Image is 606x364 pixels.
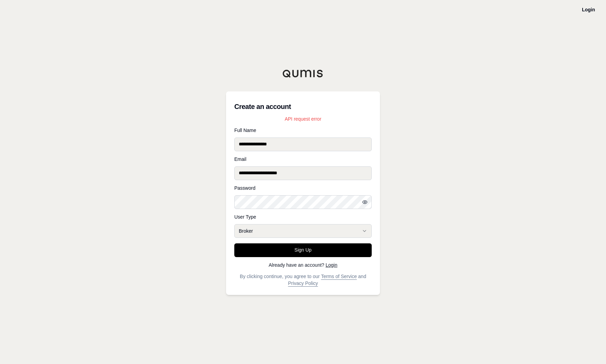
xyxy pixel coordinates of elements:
[288,280,318,286] a: Privacy Policy
[321,274,357,279] a: Terms of Service
[234,273,372,287] p: By clicking continue, you agree to our and
[234,115,372,122] p: API request error
[234,157,372,162] label: Email
[234,186,372,190] label: Password
[282,69,324,78] img: Qumis
[234,263,372,267] p: Already have an account?
[234,243,372,257] button: Sign Up
[234,214,372,219] label: User Type
[234,128,372,133] label: Full Name
[234,100,372,113] h3: Create an account
[582,7,595,12] a: Login
[326,262,337,268] a: Login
